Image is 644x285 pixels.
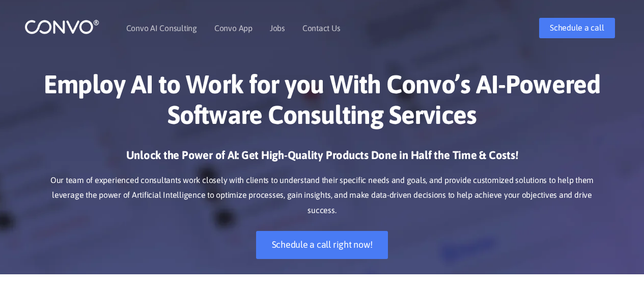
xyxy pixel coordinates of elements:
a: Convo AI Consulting [126,24,197,32]
img: logo_1.png [24,19,99,35]
h1: Employ AI to Work for you With Convo’s AI-Powered Software Consulting Services [40,69,605,138]
a: Jobs [270,24,285,32]
p: Our team of experienced consultants work closely with clients to understand their specific needs ... [40,173,605,219]
a: Schedule a call [539,18,614,38]
a: Schedule a call right now! [256,231,388,259]
h3: Unlock the Power of AI: Get High-Quality Products Done in Half the Time & Costs! [40,148,605,170]
a: Contact Us [302,24,341,32]
a: Convo App [214,24,253,32]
